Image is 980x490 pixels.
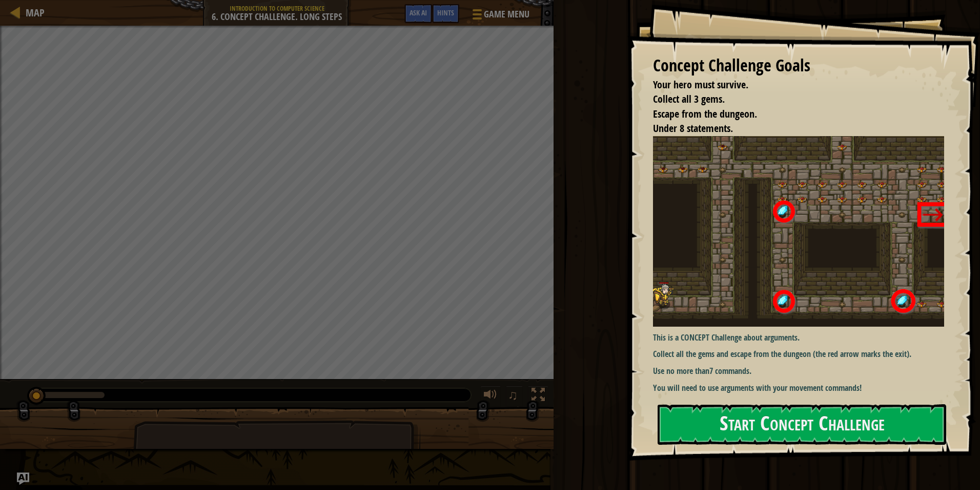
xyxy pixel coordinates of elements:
[653,54,944,78] div: Concept Challenge Goals
[484,8,529,21] span: Game Menu
[653,348,952,360] p: Collect all the gems and escape from the dungeon (the red arrow marks the exit).
[508,387,518,403] span: ♫
[480,386,501,407] button: Adjust volume
[640,78,942,92] li: Your hero must survive.
[410,8,427,17] span: Ask AI
[26,6,45,20] span: Map
[653,121,733,135] span: Under 8 statements.
[653,365,952,377] p: Use no more than .
[404,4,432,23] button: Ask AI
[653,136,952,327] img: Asses2
[658,404,946,445] button: Start Concept Challenge
[653,107,757,121] span: Escape from the dungeon.
[653,78,748,91] span: Your hero must survive.
[506,386,523,407] button: ♫
[464,4,536,28] button: Game Menu
[528,386,548,407] button: Toggle fullscreen
[653,332,952,344] p: This is a CONCEPT Challenge about arguments.
[653,382,952,394] p: You will need to use arguments with your movement commands!
[640,92,942,107] li: Collect all 3 gems.
[640,107,942,122] li: Escape from the dungeon.
[21,6,45,20] a: Map
[437,8,454,17] span: Hints
[709,365,749,376] strong: 7 commands
[17,473,29,485] button: Ask AI
[640,121,942,136] li: Under 8 statements.
[653,92,725,106] span: Collect all 3 gems.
